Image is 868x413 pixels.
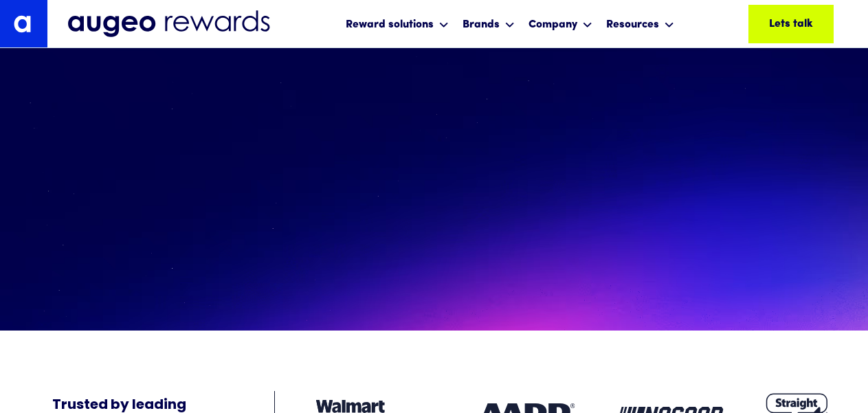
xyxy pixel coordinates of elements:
[606,16,659,33] div: Resources
[525,5,596,42] div: Company
[463,16,500,33] div: Brands
[346,16,434,33] div: Reward solutions
[459,5,518,42] div: Brands
[528,16,577,33] div: Company
[342,5,452,42] div: Reward solutions
[603,5,678,42] div: Resources
[748,5,834,43] a: Lets talk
